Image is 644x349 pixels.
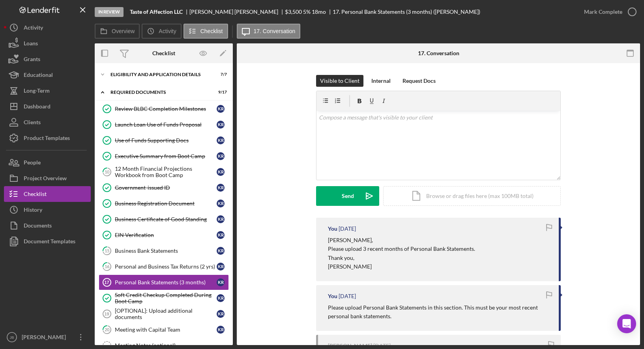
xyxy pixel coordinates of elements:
[328,254,475,262] p: Thank you,
[99,306,229,322] a: 19[OPTIONAL]: Upload additional documentsKR
[4,67,91,83] a: Educational
[4,99,91,114] button: Dashboard
[104,312,109,316] tspan: 19
[105,248,109,253] tspan: 15
[189,9,285,15] div: [PERSON_NAME] [PERSON_NAME]
[328,343,372,349] div: [PERSON_NAME]
[99,274,229,290] a: 17Personal Bank Statements (3 months)KR
[4,155,91,170] button: People
[303,9,311,15] div: 5 %
[4,186,91,202] button: Checklist
[115,263,217,270] div: Personal and Business Tax Returns (2 yrs)
[24,202,42,220] div: History
[99,322,229,338] a: 20Meeting with Capital TeamKR
[333,9,480,15] div: 17. Personal Bank Statements (3 months) ([PERSON_NAME])
[24,99,51,116] div: Dashboard
[217,152,225,160] div: K R
[217,247,225,255] div: K R
[4,233,91,249] a: Document Templates
[371,75,391,87] div: Internal
[112,28,135,34] label: Overview
[115,327,217,333] div: Meeting with Capital Team
[316,75,363,87] button: Visible to Client
[217,294,225,302] div: K R
[99,259,229,274] a: 16Personal and Business Tax Returns (2 yrs)KR
[115,248,217,254] div: Business Bank Statements
[328,244,475,253] p: Please upload 3 recent months of Personal Bank Statements.
[24,130,70,148] div: Product Templates
[217,263,225,271] div: K R
[217,200,225,207] div: K R
[339,226,356,232] time: 2025-07-17 18:56
[4,35,91,51] button: Loans
[115,121,217,128] div: Launch Loan Use of Funds Proposal
[254,28,296,34] label: 17. Conversation
[217,105,225,113] div: K R
[217,168,225,176] div: K R
[213,72,227,77] div: 7 / 7
[4,20,91,35] a: Activity
[4,51,91,67] a: Grants
[20,329,71,347] div: [PERSON_NAME]
[237,24,301,39] button: 17. Conversation
[115,153,217,159] div: Executive Summary from Boot Camp
[584,4,622,20] div: Mark Complete
[99,164,229,180] a: 1012 Month Financial Projections Workbook from Boot CampKR
[115,216,217,222] div: Business Certificate of Good Standing
[217,278,225,286] div: K R
[99,148,229,164] a: Executive Summary from Boot CampKR
[373,343,391,349] time: 2025-04-18 15:20
[217,310,225,318] div: K R
[328,293,337,299] div: You
[4,130,91,146] button: Product Templates
[217,326,225,334] div: K R
[285,8,302,15] span: $3,500
[617,314,636,333] div: Open Intercom Messenger
[4,202,91,218] button: History
[115,200,217,207] div: Business Registration Document
[24,155,41,172] div: People
[576,4,640,20] button: Mark Complete
[217,121,225,129] div: K R
[24,35,38,53] div: Loans
[159,28,176,34] label: Activity
[328,262,475,271] p: [PERSON_NAME]
[115,166,217,178] div: 12 Month Financial Projections Workbook from Boot Camp
[115,137,217,144] div: Use of Funds Supporting Docs
[4,170,91,186] button: Project Overview
[316,186,379,206] button: Send
[24,51,40,69] div: Grants
[399,75,440,87] button: Request Docs
[24,20,43,37] div: Activity
[4,114,91,130] button: Clients
[99,117,229,133] a: Launch Loan Use of Funds ProposalKR
[95,24,140,39] button: Overview
[104,280,109,285] tspan: 17
[342,186,354,206] div: Send
[99,290,229,306] a: Soft Credit Checkup Completed During Boot CampKR
[200,28,223,34] label: Checklist
[328,303,551,321] p: Please upload Personal Bank Statements in this section. This must be your most recent personal ba...
[24,114,41,132] div: Clients
[24,83,50,101] div: Long-Term
[115,292,217,304] div: Soft Credit Checkup Completed During Boot Camp
[24,186,47,204] div: Checklist
[99,196,229,211] a: Business Registration DocumentKR
[99,243,229,259] a: 15Business Bank StatementsKR
[115,232,217,238] div: EIN Verification
[217,136,225,144] div: K R
[183,24,228,39] button: Checklist
[99,101,229,117] a: Review BLBC Completion MilestonesKR
[95,7,124,17] div: In Review
[99,180,229,196] a: Government-issued IDKR
[115,308,217,320] div: [OPTIONAL]: Upload additional documents
[4,83,91,99] button: Long-Term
